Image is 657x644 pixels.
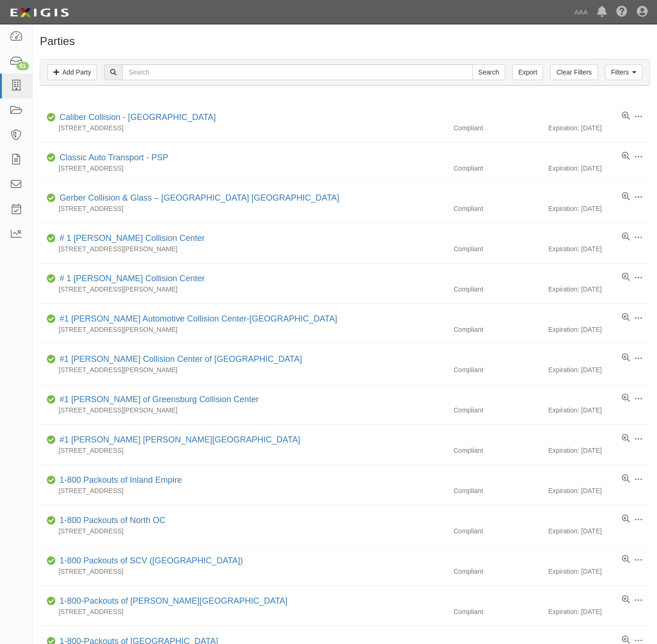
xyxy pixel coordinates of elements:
[56,112,216,124] div: Caliber Collision - Gainesville
[622,313,630,322] a: View results summary
[60,274,205,283] a: # 1 [PERSON_NAME] Collision Center
[550,64,597,80] a: Clear Filters
[56,555,243,567] div: 1-800 Packouts of SCV (Santa Clarita Valley)
[56,353,302,366] div: #1 Cochran Collision Center of Greensburg
[47,316,56,322] i: Compliant
[40,567,447,576] div: [STREET_ADDRESS]
[60,516,165,525] a: 1-800 Packouts of North OC
[56,152,168,164] div: Classic Auto Transport - PSP
[447,486,548,495] div: Compliant
[548,325,650,334] div: Expiration: [DATE]
[622,394,630,403] a: View results summary
[60,233,205,243] a: # 1 [PERSON_NAME] Collision Center
[622,192,630,202] a: View results summary
[447,285,548,294] div: Compliant
[447,607,548,616] div: Compliant
[56,232,205,245] div: # 1 Cochran Collision Center
[622,555,630,564] a: View results summary
[447,164,548,173] div: Compliant
[447,526,548,536] div: Compliant
[47,155,56,161] i: Compliant
[548,567,650,576] div: Expiration: [DATE]
[548,244,650,254] div: Expiration: [DATE]
[40,123,447,133] div: [STREET_ADDRESS]
[622,515,630,524] a: View results summary
[622,152,630,161] a: View results summary
[60,112,216,122] a: Caliber Collision - [GEOGRAPHIC_DATA]
[60,153,168,162] a: Classic Auto Transport - PSP
[472,64,505,80] input: Search
[447,325,548,334] div: Compliant
[47,64,97,80] a: Add Party
[447,567,548,576] div: Compliant
[447,446,548,455] div: Compliant
[548,123,650,133] div: Expiration: [DATE]
[40,204,447,213] div: [STREET_ADDRESS]
[548,486,650,495] div: Expiration: [DATE]
[548,365,650,374] div: Expiration: [DATE]
[56,595,287,607] div: 1-800-Packouts of Beverly Hills
[622,474,630,484] a: View results summary
[40,35,650,47] h1: Parties
[56,313,337,325] div: #1 Cochran Automotive Collision Center-Monroeville
[56,474,182,487] div: 1-800 Packouts of Inland Empire
[47,114,56,121] i: Compliant
[47,437,56,443] i: Compliant
[548,204,650,213] div: Expiration: [DATE]
[47,517,56,524] i: Compliant
[47,235,56,242] i: Compliant
[56,434,300,446] div: #1 Cochran Robinson Township
[605,64,642,80] a: Filters
[40,365,447,374] div: [STREET_ADDRESS][PERSON_NAME]
[40,405,447,415] div: [STREET_ADDRESS][PERSON_NAME]
[40,526,447,536] div: [STREET_ADDRESS]
[56,515,165,527] div: 1-800 Packouts of North OC
[622,273,630,282] a: View results summary
[16,62,29,70] div: 61
[56,394,259,406] div: #1 Cochran of Greensburg Collision Center
[60,475,182,485] a: 1-800 Packouts of Inland Empire
[47,558,56,564] i: Compliant
[56,273,205,285] div: # 1 Cochran Collision Center
[60,596,287,606] a: 1-800-Packouts of [PERSON_NAME][GEOGRAPHIC_DATA]
[47,598,56,605] i: Compliant
[570,3,592,22] a: AAA
[512,64,543,80] a: Export
[548,446,650,455] div: Expiration: [DATE]
[60,556,243,565] a: 1-800 Packouts of SCV ([GEOGRAPHIC_DATA])
[122,64,472,80] input: Search
[447,123,548,133] div: Compliant
[60,395,259,404] a: #1 [PERSON_NAME] of Greensburg Collision Center
[47,477,56,484] i: Compliant
[60,314,337,323] a: #1 [PERSON_NAME] Automotive Collision Center-[GEOGRAPHIC_DATA]
[622,434,630,443] a: View results summary
[447,365,548,374] div: Compliant
[548,607,650,616] div: Expiration: [DATE]
[40,164,447,173] div: [STREET_ADDRESS]
[40,285,447,294] div: [STREET_ADDRESS][PERSON_NAME]
[447,244,548,254] div: Compliant
[622,112,630,121] a: View results summary
[548,164,650,173] div: Expiration: [DATE]
[47,397,56,403] i: Compliant
[622,353,630,363] a: View results summary
[60,435,300,444] a: #1 [PERSON_NAME] [PERSON_NAME][GEOGRAPHIC_DATA]
[40,446,447,455] div: [STREET_ADDRESS]
[40,607,447,616] div: [STREET_ADDRESS]
[622,595,630,605] a: View results summary
[7,4,72,21] img: logo-5460c22ac91f19d4615b14bd174203de0afe785f0fc80cf4dbbc73dc1793850b.png
[40,244,447,254] div: [STREET_ADDRESS][PERSON_NAME]
[548,526,650,536] div: Expiration: [DATE]
[47,276,56,282] i: Compliant
[47,195,56,202] i: Compliant
[60,354,302,364] a: #1 [PERSON_NAME] Collision Center of [GEOGRAPHIC_DATA]
[548,405,650,415] div: Expiration: [DATE]
[60,193,339,202] a: Gerber Collision & Glass – [GEOGRAPHIC_DATA] [GEOGRAPHIC_DATA]
[40,325,447,334] div: [STREET_ADDRESS][PERSON_NAME]
[47,356,56,363] i: Compliant
[622,232,630,242] a: View results summary
[447,405,548,415] div: Compliant
[56,192,339,204] div: Gerber Collision & Glass – Houston Brighton
[616,7,627,18] i: Help Center - Complianz
[40,486,447,495] div: [STREET_ADDRESS]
